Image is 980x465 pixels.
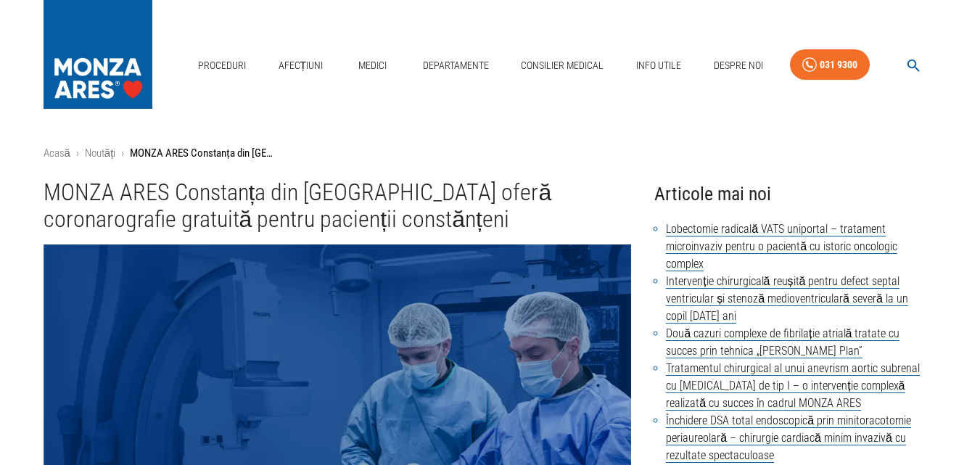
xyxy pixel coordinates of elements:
a: Info Utile [630,51,687,81]
a: Acasă [44,147,70,160]
p: MONZA ARES Constanța din [GEOGRAPHIC_DATA] oferă coronarografie gratuită pentru pacienții constăn... [130,145,275,162]
a: Consilier Medical [515,51,609,81]
nav: breadcrumb [44,145,937,162]
a: Medici [350,51,396,81]
a: 031 9300 [790,49,870,81]
li: › [76,145,79,162]
a: Noutăți [85,147,116,160]
a: Despre Noi [708,51,769,81]
a: Lobectomie radicală VATS uniportal – tratament microinvaziv pentru o pacientă cu istoric oncologi... [666,222,897,271]
a: Intervenție chirurgicală reușită pentru defect septal ventricular și stenoză medioventriculară se... [666,274,908,324]
a: Tratamentul chirurgical al unui anevrism aortic subrenal cu [MEDICAL_DATA] de tip I – o intervenț... [666,361,920,411]
a: Închidere DSA total endoscopică prin minitoracotomie periaureolară – chirurgie cardiacă minim inv... [666,413,911,463]
a: Două cazuri complexe de fibrilație atrială tratate cu succes prin tehnica „[PERSON_NAME] Plan” [666,326,899,358]
div: 031 9300 [820,56,857,74]
a: Afecțiuni [273,51,329,81]
h4: Articole mai noi [654,179,936,209]
h1: MONZA ARES Constanța din [GEOGRAPHIC_DATA] oferă coronarografie gratuită pentru pacienții constăn... [44,179,632,234]
li: › [121,145,124,162]
a: Proceduri [192,51,252,81]
a: Departamente [417,51,495,81]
